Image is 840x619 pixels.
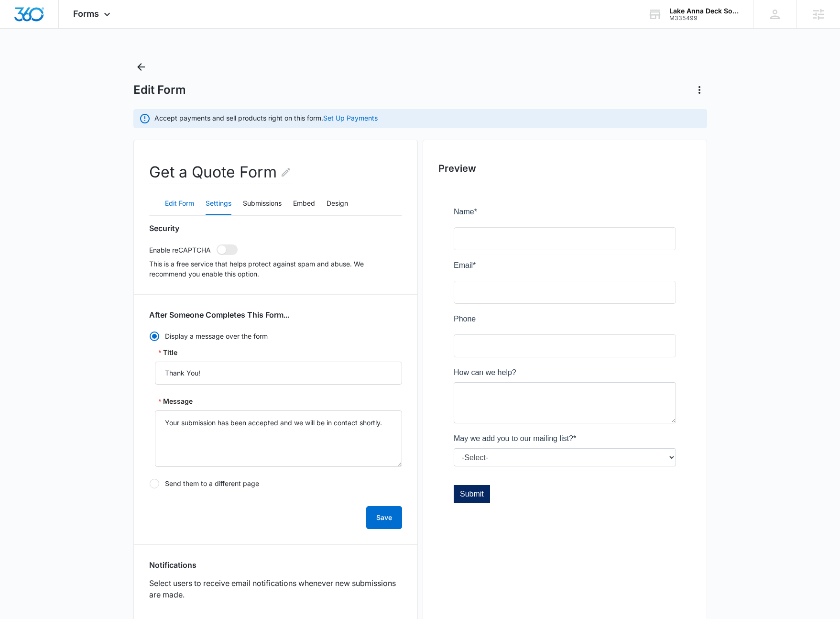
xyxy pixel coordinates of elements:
h3: Security [149,223,179,233]
p: Enable reCAPTCHA [149,245,211,255]
button: Back [133,59,149,75]
span: Submit [6,284,30,292]
h1: Edit Form [133,83,186,97]
div: account name [669,7,739,15]
a: Set Up Payments [323,114,378,122]
button: Submissions [243,192,282,215]
button: Edit Form Name [280,161,292,184]
button: Actions [692,82,707,98]
label: Message [159,396,193,407]
div: account id [669,15,739,22]
h3: Notifications [149,560,196,570]
button: Save [366,506,402,529]
input: Title [155,362,402,385]
button: Embed [293,192,315,215]
h2: Preview [438,161,691,176]
h3: After Someone Completes This Form... [149,310,289,320]
button: Edit Form [165,192,194,215]
p: This is a free service that helps protect against spam and abuse. We recommend you enable this op... [149,259,402,279]
button: Settings [206,192,231,215]
textarea: Message [155,410,402,467]
label: Title [159,347,177,358]
p: Accept payments and sell products right on this form. [154,113,378,123]
h2: Get a Quote Form [149,161,292,184]
label: Send them to a different page [149,478,402,489]
p: Select users to receive email notifications whenever new submissions are made. [149,577,402,600]
label: Display a message over the form [149,331,402,342]
span: Forms [73,9,99,19]
button: Design [327,192,348,215]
